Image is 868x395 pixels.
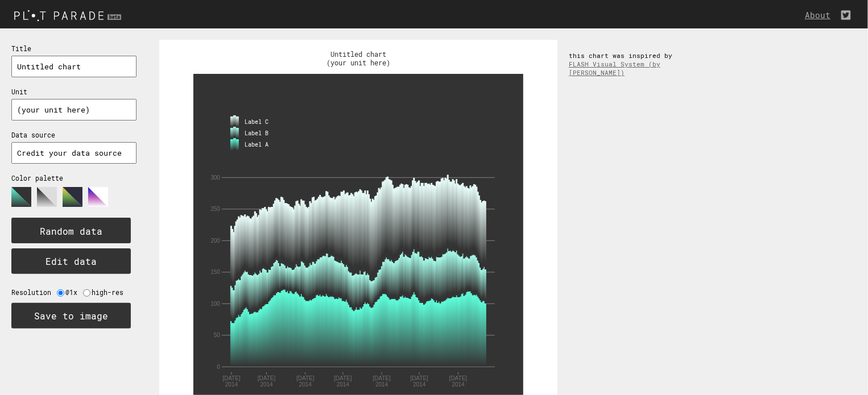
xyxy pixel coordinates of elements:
tspan: 0 [217,364,220,370]
tspan: 150 [210,269,220,275]
label: high-res [92,288,129,297]
tspan: 2014 [337,382,350,388]
tspan: 2014 [261,382,274,388]
tspan: 100 [210,301,220,307]
tspan: 2014 [225,382,238,388]
tspan: 50 [214,332,221,338]
tspan: 250 [210,206,220,212]
tspan: [DATE] [334,375,352,381]
button: Save to image [11,303,131,329]
p: Color palette [11,174,137,182]
tspan: [DATE] [258,375,276,381]
p: Title [11,44,137,53]
text: Label B [245,130,268,137]
tspan: [DATE] [411,375,429,381]
tspan: 2014 [413,382,426,388]
tspan: [DATE] [222,375,241,381]
text: Random data [40,226,102,238]
p: Unit [11,88,137,96]
div: this chart was inspired by [557,40,694,88]
tspan: 2014 [375,382,388,388]
a: FLASH Visual System (by [PERSON_NAME]) [569,60,660,77]
text: Label C [245,118,268,126]
label: @1x [65,288,83,297]
text: (your unit here) [326,58,390,67]
tspan: 2014 [299,382,312,388]
text: Untitled chart [330,49,386,59]
tspan: 2014 [452,382,465,388]
label: Resolution [11,288,57,297]
text: Label A [245,141,268,148]
tspan: [DATE] [373,375,391,381]
tspan: 300 [210,174,220,181]
button: Edit data [11,248,131,274]
tspan: 200 [210,238,220,244]
tspan: [DATE] [296,375,315,381]
p: Data source [11,131,137,139]
tspan: [DATE] [449,375,468,381]
a: About [805,10,836,20]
